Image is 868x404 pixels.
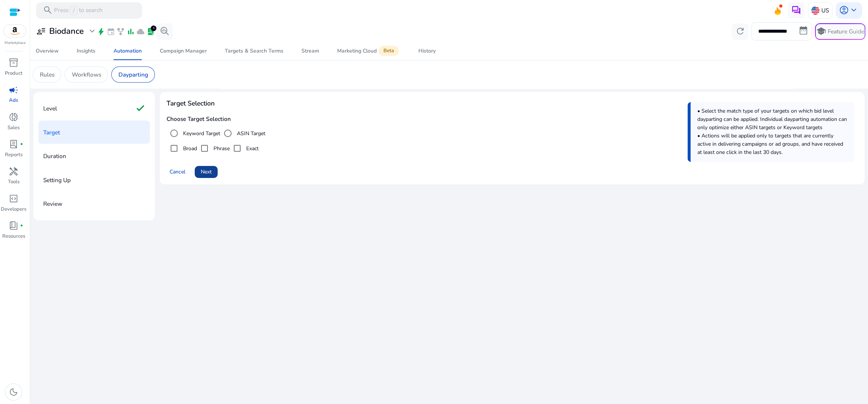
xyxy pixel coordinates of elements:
p: Review [43,197,62,210]
span: code_blocks [9,194,18,204]
img: amazon.svg [4,25,26,37]
h4: Choose Target Selection [167,115,858,123]
p: Duration [43,149,66,163]
div: Marketing Cloud [337,48,400,54]
p: Target [43,126,60,139]
p: Level [43,102,57,115]
p: Press to search [54,6,103,15]
img: us.svg [811,6,820,15]
span: / [70,6,77,15]
span: Cancel [170,168,185,176]
mat-icon: check [135,102,145,115]
span: lab_profile [9,139,18,149]
p: Setting Up [43,173,71,187]
span: search_insights [160,26,170,36]
p: Dayparting [118,70,148,79]
p: Developers [1,206,26,213]
button: Cancel [167,166,188,178]
p: Rules [40,70,55,79]
div: Insights [77,48,95,54]
button: search_insights [156,23,173,40]
div: Campaign Manager [160,48,207,54]
span: Beta [379,46,399,56]
span: campaign [9,85,18,95]
label: Exact [245,145,259,152]
div: Targets & Search Terms [225,48,283,54]
span: user_attributes [36,26,46,36]
label: Phrase [212,145,230,152]
span: family_history [117,27,125,36]
p: Reports [5,151,23,159]
div: Stream [301,48,319,54]
span: school [816,26,826,36]
span: expand_more [87,26,97,36]
h3: Biodance [49,26,84,36]
p: Ads [9,97,18,104]
p: Resources [2,233,25,240]
label: Keyword Target [182,130,220,137]
span: fiber_manual_record [20,224,23,228]
span: • Actions will be applied only to targets that are currently active in delivering campaigns or ad... [697,132,843,156]
span: event [107,27,115,36]
p: US [821,4,829,17]
p: Feature Guide [827,27,864,36]
span: book_4 [9,221,18,231]
p: Workflows [72,70,101,79]
div: 5 [151,26,156,31]
span: Target Selection [167,98,858,108]
span: cloud [136,27,145,36]
span: account_circle [839,5,849,15]
span: lab_profile [147,27,155,36]
label: ASIN Target [235,130,265,137]
span: • Select the match type of your targets on which bid level dayparting can be applied. Individual ... [697,107,847,131]
div: Automation [114,48,142,54]
div: History [418,48,436,54]
span: fiber_manual_record [20,143,23,146]
span: Next [201,168,212,176]
div: Overview [36,48,59,54]
button: schoolFeature Guide [815,23,865,40]
span: keyboard_arrow_down [849,5,859,15]
p: Tools [8,178,20,186]
span: dark_mode [9,387,18,397]
button: refresh [732,23,748,40]
span: bolt [97,27,105,36]
span: refresh [735,26,745,36]
button: Next [195,166,218,178]
span: donut_small [9,112,18,122]
span: search [43,5,53,15]
span: inventory_2 [9,58,18,68]
span: bar_chart [127,27,135,36]
label: Broad [182,145,197,152]
p: Marketplace [5,40,26,46]
span: handyman [9,167,18,176]
p: Sales [8,124,20,132]
p: Product [5,70,23,77]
